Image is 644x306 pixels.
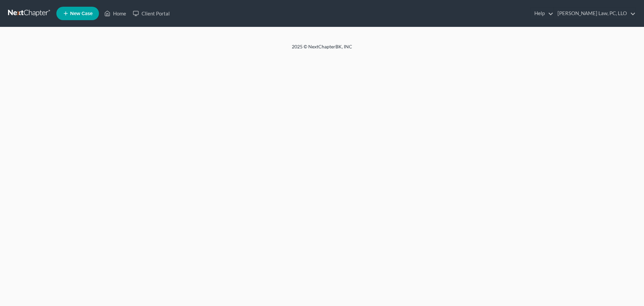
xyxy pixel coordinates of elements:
[56,7,99,20] new-legal-case-button: New Case
[554,7,636,19] a: [PERSON_NAME] Law, PC, LLO
[131,43,513,55] div: 2025 © NextChapterBK, INC
[531,7,553,19] a: Help
[101,7,129,19] a: Home
[129,7,173,19] a: Client Portal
